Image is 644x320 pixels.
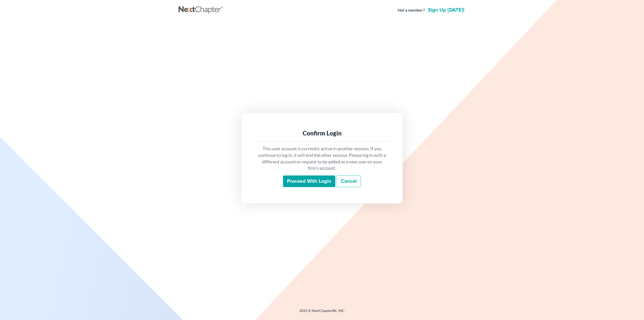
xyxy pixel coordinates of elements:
[258,146,386,171] p: This user account is currently active in another session. If you continue to log in, it will end ...
[283,175,335,187] input: Proceed with login
[179,308,465,317] div: 2025 © NextChapterBK, INC
[258,129,386,137] div: Confirm Login
[398,7,425,13] strong: Not a member?
[337,175,361,187] a: Cancel
[427,8,465,13] a: Sign up [DATE]!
